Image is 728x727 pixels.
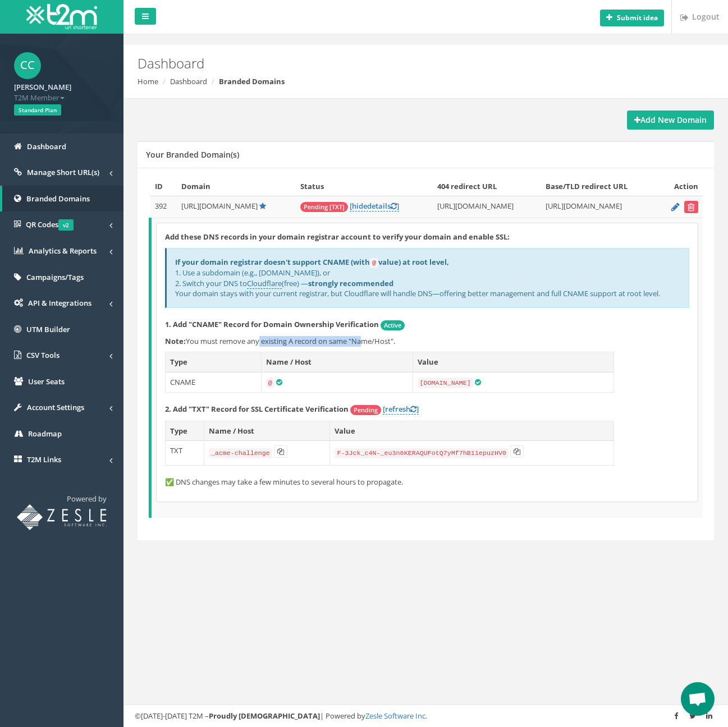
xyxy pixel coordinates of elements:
a: Open chat [681,682,715,716]
span: T2M Links [27,454,61,464]
b: If your domain registrar doesn't support CNAME (with value) at root level, [175,257,449,267]
strong: Proudly [DEMOGRAPHIC_DATA] [209,711,320,721]
strong: Branded Domains [219,76,285,86]
a: [hidedetails] [350,201,399,211]
strong: Add these DNS records in your domain registrar account to verify your domain and enable SSL: [165,232,510,242]
code: [DOMAIN_NAME] [418,378,473,388]
strong: 2. Add "TXT" Record for SSL Certificate Verification [165,404,349,414]
span: User Seats [28,376,65,386]
span: CC [14,52,41,79]
th: ID [150,177,177,196]
span: Powered by [67,494,107,504]
code: F-3Jck_c4N-_eu3n6KERAQUFotQ7yMf7hB11epuzHV0 [335,448,509,458]
b: Note: [165,336,186,346]
span: API & Integrations [28,298,91,308]
span: Pending [350,405,381,415]
span: Pending [TXT] [300,202,348,212]
a: [PERSON_NAME] T2M Member [14,79,109,103]
a: Add New Domain [627,111,714,130]
th: Action [657,177,703,196]
th: Status [296,177,433,196]
b: Submit idea [617,13,658,22]
th: 404 redirect URL [433,177,541,196]
code: _acme-challenge [209,448,272,458]
button: Submit idea [600,10,664,26]
span: CSV Tools [26,350,59,360]
span: Campaigns/Tags [26,272,84,282]
h2: Dashboard [138,56,615,71]
span: Dashboard [27,141,66,151]
h5: Your Branded Domain(s) [146,150,239,159]
span: [URL][DOMAIN_NAME] [181,201,258,211]
a: Dashboard [170,76,207,86]
div: ©[DATE]-[DATE] T2M – | Powered by [135,711,717,721]
strong: [PERSON_NAME] [14,82,71,92]
a: Zesle Software Inc. [365,711,427,721]
b: strongly recommended [308,278,393,288]
p: ✅ DNS changes may take a few minutes to several hours to propagate. [165,477,689,487]
span: Active [381,320,405,330]
span: T2M Member [14,93,109,103]
td: 392 [150,196,177,218]
span: QR Codes [26,219,74,229]
th: Type [166,421,204,441]
td: TXT [166,441,204,466]
span: Roadmap [28,429,62,439]
span: UTM Builder [26,324,70,334]
span: Standard Plan [14,104,61,116]
th: Domain [177,177,296,196]
span: Manage Short URL(s) [27,167,99,177]
th: Base/TLD redirect URL [541,177,657,196]
td: CNAME [166,372,262,393]
th: Value [330,421,614,441]
th: Name / Host [261,352,413,372]
strong: 1. Add "CNAME" Record for Domain Ownership Verification [165,319,379,329]
img: T2M [26,4,97,29]
p: You must remove any existing A record on same "Name/Host". [165,336,689,347]
th: Type [166,352,262,372]
strong: Add New Domain [634,114,707,125]
a: Default [259,201,266,211]
th: Name / Host [204,421,330,441]
th: Value [413,352,613,372]
code: @ [370,258,378,268]
a: Home [138,76,158,86]
span: Analytics & Reports [29,246,97,256]
span: Account Settings [27,402,84,412]
td: [URL][DOMAIN_NAME] [541,196,657,218]
span: Branded Domains [26,194,90,204]
td: [URL][DOMAIN_NAME] [433,196,541,218]
a: [refresh] [383,404,419,415]
code: @ [266,378,274,388]
span: hide [352,201,367,211]
span: v2 [58,219,74,231]
div: 1. Use a subdomain (e.g., [DOMAIN_NAME]), or 2. Switch your DNS to (free) — Your domain stays wit... [165,248,689,308]
img: T2M URL Shortener powered by Zesle Software Inc. [17,504,107,530]
a: Cloudflare [247,278,282,289]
